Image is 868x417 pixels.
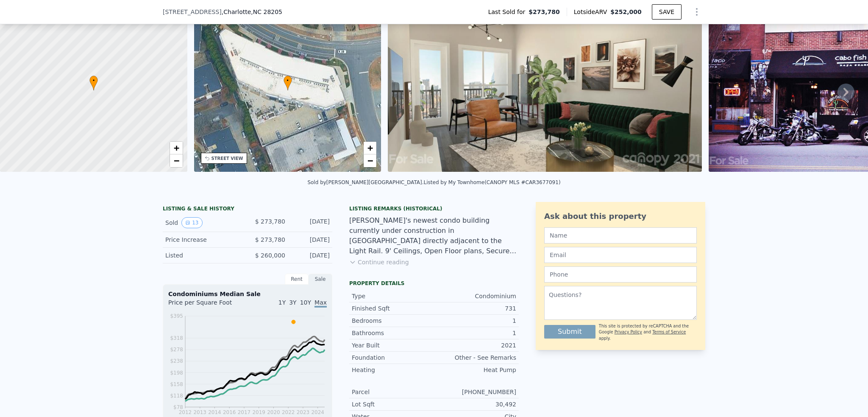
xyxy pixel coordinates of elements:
[165,251,241,260] div: Listed
[238,409,251,415] tspan: 2017
[193,409,206,415] tspan: 2013
[424,179,561,185] div: Listed by My Townhome (CANOPY MLS #CAR3677091)
[364,142,376,154] a: Zoom in
[255,252,285,259] span: $ 260,000
[282,409,295,415] tspan: 2022
[388,9,702,172] img: Sale: 141655008 Parcel: 118234700
[285,274,309,285] div: Rent
[349,258,409,266] button: Continue reading
[349,280,519,287] div: Property details
[222,8,282,16] span: , Charlotte
[352,366,434,374] div: Heating
[173,155,179,166] span: −
[208,409,221,415] tspan: 2014
[352,388,434,396] div: Parcel
[278,299,286,306] span: 1Y
[434,329,516,337] div: 1
[652,4,682,20] button: SAVE
[170,370,183,376] tspan: $198
[297,409,310,415] tspan: 2023
[574,8,610,16] span: Lotside ARV
[170,347,183,353] tspan: $278
[311,409,324,415] tspan: 2024
[364,154,376,167] a: Zoom out
[529,8,560,16] span: $273,780
[434,366,516,374] div: Heat Pump
[349,205,519,212] div: Listing Remarks (Historical)
[292,235,330,244] div: [DATE]
[292,251,330,260] div: [DATE]
[544,247,697,263] input: Email
[307,179,423,185] div: Sold by [PERSON_NAME][GEOGRAPHIC_DATA] .
[352,329,434,337] div: Bathrooms
[352,304,434,313] div: Finished Sqft
[352,341,434,350] div: Year Built
[434,316,516,325] div: 1
[314,299,327,308] span: Max
[289,299,296,306] span: 3Y
[284,76,292,90] div: •
[255,236,285,243] span: $ 273,780
[544,266,697,283] input: Phone
[223,409,236,415] tspan: 2016
[352,353,434,362] div: Foundation
[255,218,285,225] span: $ 273,780
[349,215,519,256] div: [PERSON_NAME]'s newest condo building currently under construction in [GEOGRAPHIC_DATA] directly ...
[615,330,642,334] a: Privacy Policy
[252,409,265,415] tspan: 2019
[292,217,330,228] div: [DATE]
[163,205,332,214] div: LISTING & SALE HISTORY
[179,409,192,415] tspan: 2012
[173,404,183,410] tspan: $78
[170,381,183,387] tspan: $158
[688,3,705,20] button: Show Options
[168,290,327,298] div: Condominiums Median Sale
[211,155,243,162] div: STREET VIEW
[434,388,516,396] div: [PHONE_NUMBER]
[367,143,373,153] span: +
[267,409,280,415] tspan: 2020
[367,155,373,166] span: −
[434,292,516,300] div: Condominium
[163,8,222,16] span: [STREET_ADDRESS]
[488,8,529,16] span: Last Sold for
[170,313,183,319] tspan: $395
[181,217,202,228] button: View historical data
[251,8,282,15] span: , NC 28205
[352,292,434,300] div: Type
[309,274,332,285] div: Sale
[544,210,697,222] div: Ask about this property
[544,325,595,339] button: Submit
[352,400,434,409] div: Lot Sqft
[434,341,516,350] div: 2021
[544,227,697,243] input: Name
[284,77,292,84] span: •
[300,299,311,306] span: 10Y
[599,323,697,341] div: This site is protected by reCAPTCHA and the Google and apply.
[173,143,179,153] span: +
[170,142,183,154] a: Zoom in
[352,316,434,325] div: Bedrooms
[170,335,183,341] tspan: $318
[434,304,516,313] div: 731
[434,353,516,362] div: Other - See Remarks
[165,235,241,244] div: Price Increase
[165,217,241,228] div: Sold
[652,330,686,334] a: Terms of Service
[170,358,183,364] tspan: $238
[170,393,183,399] tspan: $118
[168,298,248,312] div: Price per Square Foot
[89,76,98,90] div: •
[89,77,98,84] span: •
[434,400,516,409] div: 30,492
[170,154,183,167] a: Zoom out
[610,8,642,15] span: $252,000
